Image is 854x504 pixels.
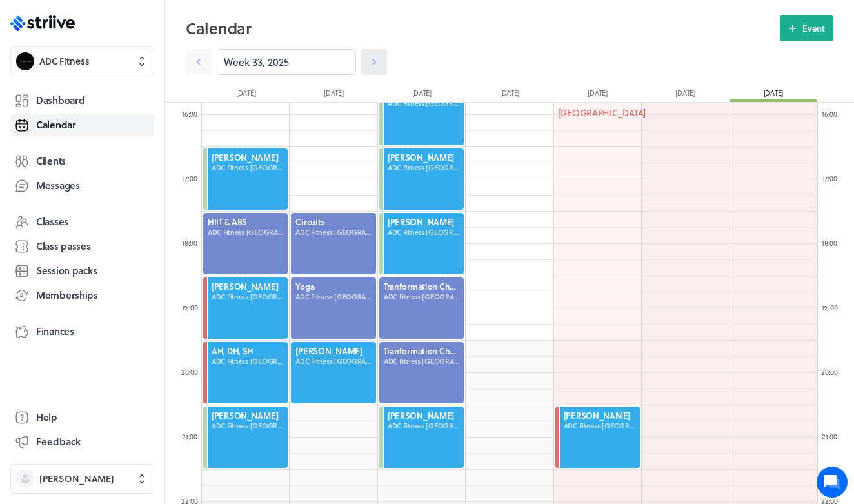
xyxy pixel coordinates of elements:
div: [DATE] [202,88,290,102]
div: [DATE] [466,88,553,102]
div: 16 [177,109,203,119]
a: Memberships [10,284,154,307]
a: Help [10,406,154,429]
span: :00 [828,173,837,184]
a: Finances [10,320,154,343]
span: Memberships [36,288,98,302]
span: :00 [188,302,197,313]
div: 21 [817,432,842,441]
div: 18 [817,238,842,248]
span: ADC Fitness [39,55,90,68]
span: :00 [828,108,837,119]
span: :00 [828,237,837,248]
div: 20 [817,367,842,377]
span: Session packs [36,264,97,277]
span: :00 [828,302,837,313]
span: Event [802,23,825,34]
div: 20 [177,367,203,377]
div: 19 [177,303,203,312]
span: Classes [36,215,68,228]
p: Find an answer quickly [17,201,241,216]
a: Messages [10,174,154,197]
div: [DATE] [290,88,377,102]
input: Search articles [37,222,230,248]
div: [DATE] [641,88,729,102]
span: :00 [189,367,198,378]
span: Clients [36,154,66,168]
input: YYYY-M-D [217,49,356,75]
span: Feedback [36,435,81,449]
span: Finances [36,325,74,338]
div: 19 [817,303,842,312]
div: 21 [177,432,203,441]
a: Class passes [10,235,154,258]
div: 17 [817,174,842,183]
div: [DATE] [553,88,641,102]
a: Dashboard [10,89,154,112]
button: Feedback [10,430,154,454]
img: ADC Fitness [16,52,34,70]
span: :00 [829,367,838,378]
span: Class passes [36,239,91,253]
h2: We're here to help. Ask us anything! [19,86,239,127]
div: [GEOGRAPHIC_DATA] [554,103,641,123]
button: New conversation [20,150,238,176]
iframe: gist-messenger-bubble-iframe [817,467,848,498]
h2: Calendar [186,15,780,41]
span: :00 [188,431,197,442]
a: Session packs [10,259,154,283]
a: Classes [10,210,154,234]
span: Dashboard [36,94,84,107]
span: :00 [188,108,197,119]
div: [DATE] [378,88,466,102]
a: Calendar [10,114,154,137]
span: New conversation [83,158,155,168]
button: Event [780,15,833,41]
span: Help [36,410,57,424]
div: 18 [177,238,203,248]
button: ADC FitnessADC Fitness [10,46,154,76]
button: [PERSON_NAME] [10,464,154,494]
a: Clients [10,150,154,173]
div: 16 [817,109,842,119]
div: [DATE] [730,88,817,102]
span: :00 [188,173,197,184]
span: Messages [36,179,80,192]
h1: Hi [PERSON_NAME] [19,63,239,83]
span: Calendar [36,118,76,132]
span: [PERSON_NAME] [39,472,114,485]
span: :00 [828,431,837,442]
span: :00 [188,237,197,248]
div: 17 [177,174,203,183]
